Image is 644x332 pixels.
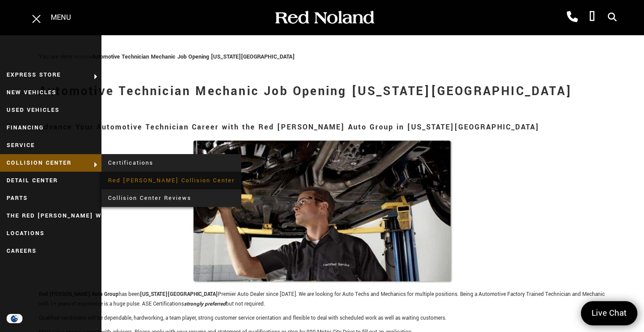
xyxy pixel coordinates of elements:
[74,53,295,61] span: >
[587,307,631,319] span: Live Chat
[101,154,241,172] a: Certifications
[39,290,605,309] p: has been Premier Auto Dealer since [DATE]. We are looking for Auto Techs and Mechanics for multip...
[101,172,241,189] a: Red [PERSON_NAME] Collision Center
[190,136,454,285] img: automotive mechanic technician job career opening red noland auto group colorado springs
[581,301,637,325] a: Live Chat
[39,314,605,323] p: Qualified candidates will be dependable, hardworking, a team player, strong customer service orie...
[273,10,375,26] img: Red Noland Auto Group
[39,74,605,109] h1: Automotive Technician Mechanic Job Opening [US_STATE][GEOGRAPHIC_DATA]
[101,189,241,207] a: Collision Center Reviews
[39,53,295,61] span: You Are Here:
[140,291,218,298] strong: [US_STATE][GEOGRAPHIC_DATA]
[39,53,605,61] div: Breadcrumbs
[184,300,226,308] b: strongly preferred
[4,314,25,323] img: Opt-Out Icon
[92,53,295,61] strong: Automotive Technician Mechanic Job Opening [US_STATE][GEOGRAPHIC_DATA]
[39,118,605,285] h3: Advance Your Automotive Technician Career with the Red [PERSON_NAME] Auto Group in [US_STATE][GEO...
[4,314,25,323] section: Click to Open Cookie Consent Modal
